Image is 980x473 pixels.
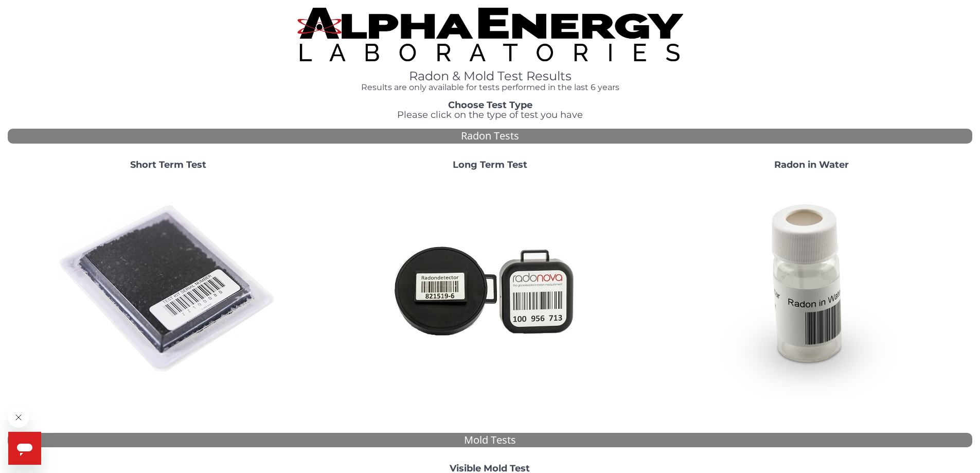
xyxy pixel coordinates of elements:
img: TightCrop.jpg [297,8,683,61]
h4: Results are only available for tests performed in the last 6 years [297,83,683,92]
span: Help [6,7,23,15]
strong: Short Term Test [130,159,206,170]
img: RadoninWater.jpg [701,179,922,400]
div: Radon Tests [8,129,972,144]
strong: Choose Test Type [448,99,532,111]
iframe: Close message [8,407,29,428]
div: Mold Tests [8,433,972,448]
span: Please click on the type of test you have [397,109,583,120]
strong: Long Term Test [453,159,527,170]
h1: Radon & Mold Test Results [297,69,683,83]
strong: Radon in Water [774,159,849,170]
iframe: Button to launch messaging window [8,432,41,465]
img: Radtrak2vsRadtrak3.jpg [379,179,600,400]
img: ShortTerm.jpg [58,179,279,400]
